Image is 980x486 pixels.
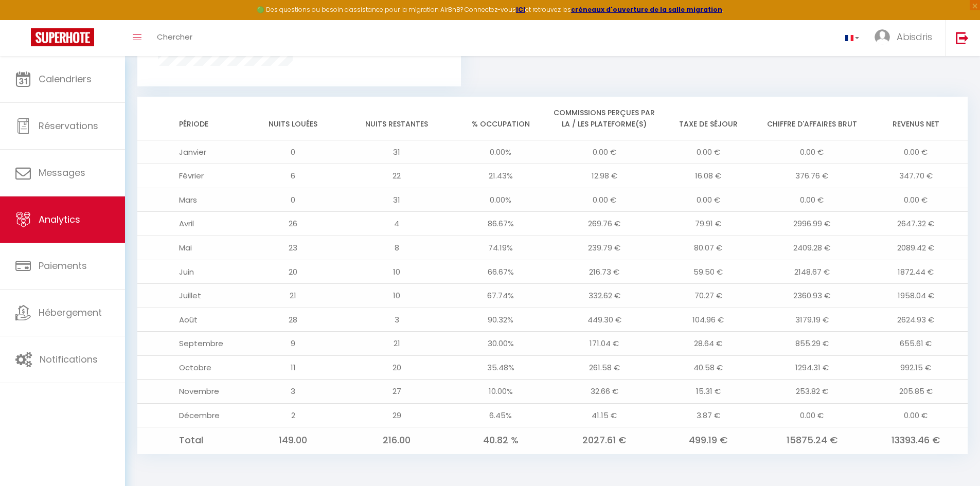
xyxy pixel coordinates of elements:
[241,308,345,332] td: 28
[137,236,241,260] td: Mai
[345,308,449,332] td: 3
[449,355,553,380] td: 35.48%
[864,164,968,188] td: 347.70 €
[345,97,449,140] th: Nuits restantes
[864,427,968,454] td: 13393.46 €
[449,427,553,454] td: 40.82 %
[241,212,345,236] td: 26
[137,427,241,454] td: Total
[656,236,760,260] td: 80.07 €
[864,380,968,404] td: 205.85 €
[8,4,39,35] button: Ouvrir le widget de chat LiveChat
[345,427,449,454] td: 216.00
[137,332,241,356] td: Septembre
[137,164,241,188] td: Février
[449,188,553,212] td: 0.00%
[897,30,932,43] span: Abisdris
[656,97,760,140] th: Taxe de séjour
[875,29,890,45] img: ...
[553,260,656,284] td: 216.73 €
[656,188,760,212] td: 0.00 €
[760,284,864,308] td: 2360.93 €
[345,212,449,236] td: 4
[39,119,98,132] span: Réservations
[656,403,760,427] td: 3.87 €
[241,332,345,356] td: 9
[345,403,449,427] td: 29
[39,73,92,85] span: Calendriers
[553,97,656,140] th: Commissions perçues par la / les plateforme(s)
[760,308,864,332] td: 3179.19 €
[760,212,864,236] td: 2996.99 €
[760,403,864,427] td: 0.00 €
[864,212,968,236] td: 2647.32 €
[864,355,968,380] td: 992.15 €
[449,97,553,140] th: % Occupation
[241,188,345,212] td: 0
[864,97,968,140] th: Revenus net
[137,308,241,332] td: Août
[760,260,864,284] td: 2148.67 €
[656,284,760,308] td: 70.27 €
[40,353,98,366] span: Notifications
[241,236,345,260] td: 23
[656,308,760,332] td: 104.96 €
[241,97,345,140] th: Nuits louées
[571,5,722,14] a: créneaux d'ouverture de la salle migration
[553,284,656,308] td: 332.62 €
[241,355,345,380] td: 11
[553,427,656,454] td: 2027.61 €
[864,403,968,427] td: 0.00 €
[760,140,864,164] td: 0.00 €
[157,31,192,42] span: Chercher
[137,260,241,284] td: Juin
[656,212,760,236] td: 79.91 €
[137,97,241,140] th: Période
[553,308,656,332] td: 449.30 €
[449,332,553,356] td: 30.00%
[241,403,345,427] td: 2
[241,284,345,308] td: 21
[656,427,760,454] td: 499.19 €
[656,164,760,188] td: 16.08 €
[31,28,94,46] img: Super Booking
[760,97,864,140] th: Chiffre d'affaires brut
[149,20,200,56] a: Chercher
[867,20,945,56] a: ... Abisdris
[345,332,449,356] td: 21
[656,332,760,356] td: 28.64 €
[553,164,656,188] td: 12.98 €
[345,164,449,188] td: 22
[956,31,969,44] img: logout
[137,188,241,212] td: Mars
[553,212,656,236] td: 269.76 €
[449,260,553,284] td: 66.67%
[516,5,525,14] strong: ICI
[656,355,760,380] td: 40.58 €
[864,332,968,356] td: 655.61 €
[449,164,553,188] td: 21.43%
[241,140,345,164] td: 0
[760,355,864,380] td: 1294.31 €
[449,236,553,260] td: 74.19%
[449,212,553,236] td: 86.67%
[39,166,85,179] span: Messages
[864,308,968,332] td: 2624.93 €
[553,355,656,380] td: 261.58 €
[345,260,449,284] td: 10
[345,236,449,260] td: 8
[137,380,241,404] td: Novembre
[656,260,760,284] td: 59.50 €
[137,212,241,236] td: Avril
[760,380,864,404] td: 253.82 €
[241,164,345,188] td: 6
[137,284,241,308] td: Juillet
[656,380,760,404] td: 15.31 €
[864,236,968,260] td: 2089.42 €
[553,140,656,164] td: 0.00 €
[449,308,553,332] td: 90.32%
[137,355,241,380] td: Octobre
[449,140,553,164] td: 0.00%
[345,355,449,380] td: 20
